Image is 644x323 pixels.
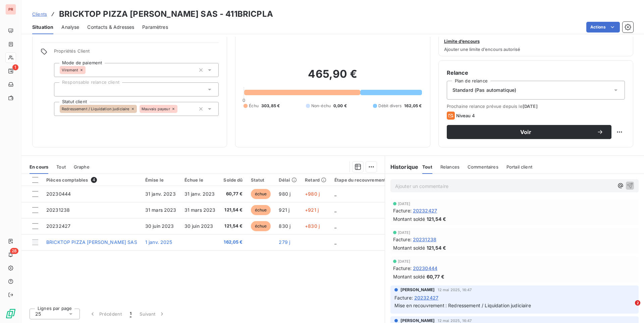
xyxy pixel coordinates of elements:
[60,86,65,92] input: Ajouter une valeur
[46,207,70,213] span: 20231238
[54,48,219,58] span: Propriétés Client
[85,307,126,321] button: Précédent
[184,207,216,213] span: 31 mars 2023
[59,8,273,20] h3: BRICKTOP PIZZA [PERSON_NAME] SAS - 411BRICPLA
[635,300,640,306] span: 2
[223,223,243,230] span: 121,54 €
[10,248,18,254] span: 28
[456,113,475,118] span: Niveau 4
[279,177,297,183] div: Délai
[413,265,437,272] span: 20230444
[35,311,41,317] span: 25
[251,205,271,215] span: échue
[261,103,280,109] span: 303,85 €
[126,307,136,321] button: 1
[393,265,412,272] span: Facture :
[223,239,243,246] span: 162,05 €
[61,24,79,30] span: Analyse
[279,191,290,197] span: 980 j
[413,236,436,243] span: 20231238
[393,273,425,280] span: Montant soldé
[438,319,472,323] span: 12 mai 2025, 16:47
[249,103,259,109] span: Échu
[279,239,290,245] span: 279 j
[394,303,531,308] span: Mise en recouvrement : Redressement / Liquidation judiciaire
[438,21,633,56] button: Limite d’encoursAjouter une limite d’encours autorisé
[184,223,213,229] span: 30 juin 2023
[378,103,402,109] span: Débit divers
[334,239,336,245] span: _
[468,164,498,170] span: Commentaires
[385,163,419,171] h6: Historique
[393,236,412,243] span: Facture :
[404,103,422,109] span: 162,05 €
[427,215,446,222] span: 121,54 €
[447,69,625,77] h6: Relance
[145,191,176,197] span: 31 janv. 2023
[444,47,520,52] span: Ajouter une limite d’encours autorisé
[32,11,47,17] a: Clients
[251,189,271,199] span: échue
[177,106,183,112] input: Ajouter une valeur
[393,244,425,251] span: Montant soldé
[46,191,71,197] span: 20230444
[223,177,243,183] div: Solde dû
[586,22,620,33] button: Actions
[455,129,597,135] span: Voir
[46,239,137,245] span: BRICKTOP PIZZA [PERSON_NAME] SAS
[145,207,176,213] span: 31 mars 2023
[444,39,480,44] span: Limite d’encours
[32,11,47,17] span: Clients
[398,202,411,206] span: [DATE]
[334,177,386,183] div: Étape du recouvrement
[130,311,131,317] span: 1
[145,177,176,183] div: Émise le
[142,24,168,30] span: Paramètres
[440,164,460,170] span: Relances
[87,24,134,30] span: Contacts & Adresses
[62,68,78,72] span: Virement
[145,223,174,229] span: 30 juin 2023
[334,191,336,197] span: _
[414,294,438,301] span: 20232427
[305,223,320,229] span: +830 j
[145,239,172,245] span: 1 janv. 2025
[12,64,18,70] span: 1
[447,104,625,109] span: Prochaine relance prévue depuis le
[413,207,437,214] span: 20232427
[422,164,432,170] span: Tout
[142,107,170,111] span: Mauvais payeur
[305,207,319,213] span: +921 j
[438,288,472,292] span: 12 mai 2025, 16:47
[244,67,422,87] h2: 465,90 €
[427,244,446,251] span: 121,54 €
[334,207,336,213] span: _
[91,177,97,183] span: 4
[333,103,347,109] span: 0,00 €
[305,177,326,183] div: Retard
[30,164,48,170] span: En cours
[279,207,289,213] span: 921 j
[621,300,637,316] iframe: Intercom live chat
[394,294,413,301] span: Facture :
[400,287,435,293] span: [PERSON_NAME]
[184,177,216,183] div: Échue le
[56,164,66,170] span: Tout
[223,191,243,197] span: 60,77 €
[506,164,532,170] span: Portail client
[46,223,70,229] span: 20232427
[447,125,611,139] button: Voir
[136,307,169,321] button: Suivant
[46,177,137,183] div: Pièces comptables
[223,207,243,213] span: 121,54 €
[243,98,245,103] span: 0
[452,87,517,93] span: Standard (Pas automatique)
[398,259,411,263] span: [DATE]
[334,223,336,229] span: _
[393,207,412,214] span: Facture :
[5,308,16,319] img: Logo LeanPay
[251,177,271,183] div: Statut
[86,67,91,73] input: Ajouter une valeur
[523,104,538,109] span: [DATE]
[5,4,16,15] div: PR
